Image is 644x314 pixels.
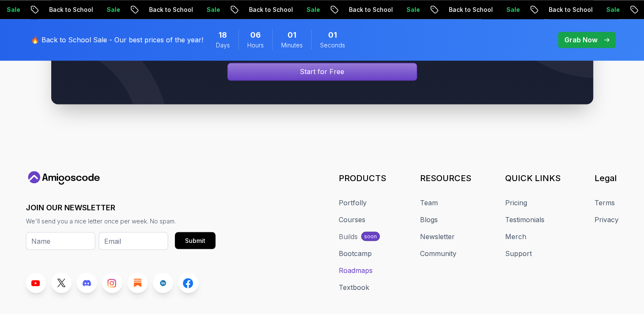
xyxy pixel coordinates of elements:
[339,248,372,258] a: Bootcamp
[594,214,619,224] a: Privacy
[300,66,344,77] p: Start for Free
[26,232,95,250] input: Name
[505,197,527,207] a: Pricing
[420,197,438,207] a: Team
[339,231,358,241] div: Builds
[26,217,216,225] p: We'll send you a nice letter once per week. No spam.
[42,6,100,14] p: Back to School
[99,232,168,250] input: Email
[26,201,216,213] h3: JOIN OUR NEWSLETTER
[542,6,599,14] p: Back to School
[100,6,127,14] p: Sale
[339,172,386,184] h3: PRODUCTS
[102,273,122,293] a: Instagram link
[281,41,303,50] span: Minutes
[342,6,399,14] p: Back to School
[216,41,230,50] span: Days
[420,248,456,258] a: Community
[339,282,369,292] a: Textbook
[299,6,326,14] p: Sale
[26,273,46,293] a: Youtube link
[218,29,227,41] span: 18 Days
[594,197,615,207] a: Terms
[31,35,203,45] p: 🔥 Back to School Sale - Our best prices of the year!
[142,6,199,14] p: Back to School
[505,172,561,184] h3: QUICK LINKS
[364,233,377,240] p: soon
[594,172,619,184] h3: Legal
[175,232,216,249] button: Submit
[339,197,367,207] a: Portfolly
[420,231,455,241] a: Newsletter
[505,231,526,241] a: Merch
[185,236,205,245] div: Submit
[420,214,438,224] a: Blogs
[247,41,264,50] span: Hours
[564,35,597,45] p: Grab Now
[250,29,261,41] span: 6 Hours
[51,273,72,293] a: Twitter link
[505,214,544,224] a: Testimonials
[199,6,227,14] p: Sale
[320,41,345,50] span: Seconds
[599,6,626,14] p: Sale
[242,6,299,14] p: Back to School
[505,248,532,258] a: Support
[339,265,373,275] a: Roadmaps
[442,6,499,14] p: Back to School
[339,214,365,224] a: Courses
[178,273,199,293] a: Facebook link
[153,273,173,293] a: LinkedIn link
[328,29,337,41] span: 1 Seconds
[499,6,526,14] p: Sale
[227,63,417,80] a: Signin page
[127,273,148,293] a: Blog link
[77,273,97,293] a: Discord link
[399,6,426,14] p: Sale
[287,29,296,41] span: 1 Minutes
[420,172,471,184] h3: RESOURCES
